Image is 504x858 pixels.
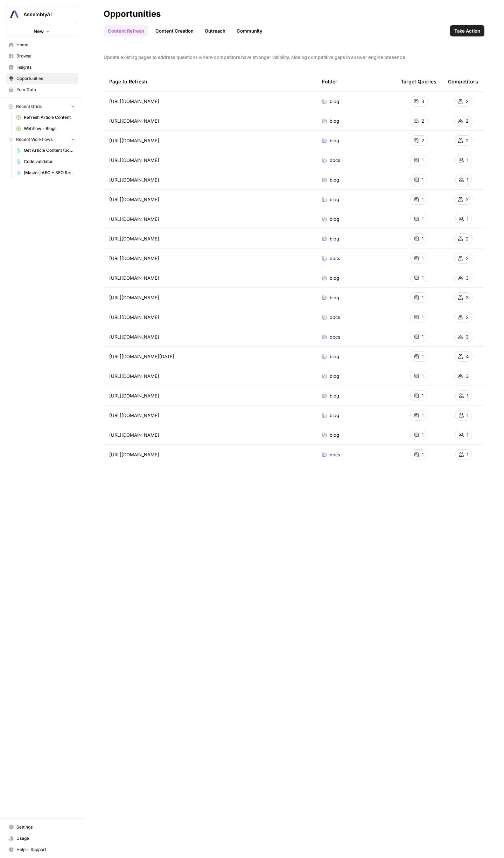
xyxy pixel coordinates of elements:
[16,136,52,143] span: Recent Workflows
[466,274,469,281] span: 3
[330,196,339,203] span: blog
[330,412,339,419] span: blog
[24,147,75,154] span: Get Article Content (Scrape)
[422,373,423,380] span: 1
[467,392,468,399] span: 1
[330,274,339,281] span: blog
[467,431,468,438] span: 1
[16,64,75,70] span: Insights
[109,176,159,183] span: [URL][DOMAIN_NAME]
[201,25,230,36] a: Outreach
[6,84,78,95] a: Your Data
[467,216,468,223] span: 1
[466,117,469,124] span: 2
[6,6,78,23] button: Workspace: AssemblyAI
[467,176,468,183] span: 1
[422,255,423,262] span: 1
[13,123,78,134] a: Webflow - Blogs
[109,235,159,242] span: [URL][DOMAIN_NAME]
[104,8,161,20] div: Opportunities
[109,373,159,380] span: [URL][DOMAIN_NAME]
[422,216,423,223] span: 1
[466,196,469,203] span: 2
[34,28,44,35] span: New
[109,431,159,438] span: [URL][DOMAIN_NAME]
[109,314,159,321] span: [URL][DOMAIN_NAME]
[422,294,423,301] span: 1
[422,196,423,203] span: 1
[109,412,159,419] span: [URL][DOMAIN_NAME]
[6,844,78,855] button: Help + Support
[466,235,469,242] span: 2
[13,156,78,167] a: Code validator
[466,137,469,144] span: 2
[330,451,340,458] span: docs
[6,50,78,62] a: Browse
[422,157,423,164] span: 1
[24,114,75,121] span: Refresh Article Content
[330,235,339,242] span: blog
[422,235,423,242] span: 1
[330,353,339,360] span: blog
[422,353,423,360] span: 1
[6,73,78,84] a: Opportunities
[330,373,339,380] span: blog
[6,26,78,36] button: New
[16,824,75,830] span: Settings
[330,137,339,144] span: blog
[466,353,469,360] span: 4
[466,98,469,105] span: 3
[401,72,436,91] div: Target Queries
[421,117,424,124] span: 2
[330,294,339,301] span: blog
[422,451,423,458] span: 1
[13,145,78,156] a: Get Article Content (Scrape)
[421,137,424,144] span: 2
[467,412,468,419] span: 1
[466,333,469,340] span: 3
[330,333,340,340] span: docs
[23,11,66,18] span: AssemblyAI
[109,451,159,458] span: [URL][DOMAIN_NAME]
[467,451,468,458] span: 1
[422,412,423,419] span: 1
[16,87,75,93] span: Your Data
[109,72,311,91] div: Page to Refresh
[422,431,423,438] span: 1
[422,176,423,183] span: 1
[109,333,159,340] span: [URL][DOMAIN_NAME]
[24,125,75,132] span: Webflow - Blogs
[16,75,75,82] span: Opportunities
[466,255,469,262] span: 2
[109,117,159,124] span: [URL][DOMAIN_NAME]
[330,431,339,438] span: blog
[104,54,484,61] span: Update existing pages to address questions where competitors have stronger visibility, closing co...
[232,25,267,36] a: Community
[109,137,159,144] span: [URL][DOMAIN_NAME]
[109,255,159,262] span: [URL][DOMAIN_NAME]
[109,294,159,301] span: [URL][DOMAIN_NAME]
[421,98,424,105] span: 3
[24,158,75,165] span: Code validator
[6,62,78,73] a: Insights
[450,25,484,36] button: Take Action
[16,42,75,48] span: Home
[330,157,340,164] span: docs
[24,170,75,176] span: [Master] AEO + SEO Refresh
[13,112,78,123] a: Refresh Article Content
[466,373,469,380] span: 3
[109,196,159,203] span: [URL][DOMAIN_NAME]
[454,27,480,34] span: Take Action
[109,98,159,105] span: [URL][DOMAIN_NAME]
[422,274,423,281] span: 1
[109,392,159,399] span: [URL][DOMAIN_NAME]
[6,833,78,844] a: Usage
[16,846,75,853] span: Help + Support
[6,39,78,50] a: Home
[151,25,198,36] a: Content Creation
[330,216,339,223] span: blog
[104,25,148,36] a: Content Refresh
[448,72,478,91] div: Competitors
[109,353,174,360] span: [URL][DOMAIN_NAME][DATE]
[13,167,78,178] a: [Master] AEO + SEO Refresh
